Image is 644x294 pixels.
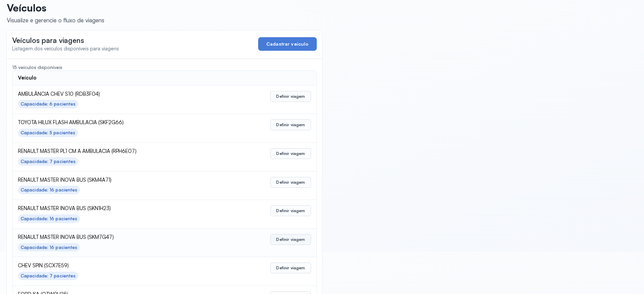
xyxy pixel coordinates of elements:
[7,17,104,24] div: Visualize e gerencie o fluxo de viagens
[12,36,84,45] span: Veículos para viagens
[21,216,77,222] div: Capacidade: 16 pacientes
[18,75,37,81] div: Veículo
[258,37,317,51] button: Cadastrar veículo
[18,91,225,97] span: AMBULÂNCIA CHEV S10 (RDB3F04)
[270,148,311,159] button: Definir viagem
[18,234,225,241] span: RENAULT MASTER INOVA BUS (SKM7G47)
[21,101,76,107] div: Capacidade: 6 pacientes
[270,91,311,102] button: Definir viagem
[12,45,119,52] span: Listagem dos veículos disponíveis para viagens
[270,234,311,245] button: Definir viagem
[21,273,76,279] div: Capacidade: 7 pacientes
[21,245,77,250] div: Capacidade: 16 pacientes
[18,177,225,183] span: RENAULT MASTER INOVA BUS (SKM4A71)
[21,130,75,136] div: Capacidade: 5 pacientes
[18,263,225,269] span: CHEV SPIN (SCX7E59)
[270,119,311,130] button: Definir viagem
[21,159,76,164] div: Capacidade: 7 pacientes
[270,205,311,216] button: Definir viagem
[270,177,311,188] button: Definir viagem
[270,263,311,273] button: Definir viagem
[18,205,225,212] span: RENAULT MASTER INOVA BUS (SKN1H23)
[12,64,317,70] div: 15 veículos disponíveis
[21,187,77,193] div: Capacidade: 16 pacientes
[18,148,225,155] span: RENAULT MASTER PL1 CM A AMBULACIA (RPH6E07)
[18,119,225,126] span: TOYOTA HILUX FLASH AMBULACIA (SKF2G66)
[7,2,104,14] p: Veículos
